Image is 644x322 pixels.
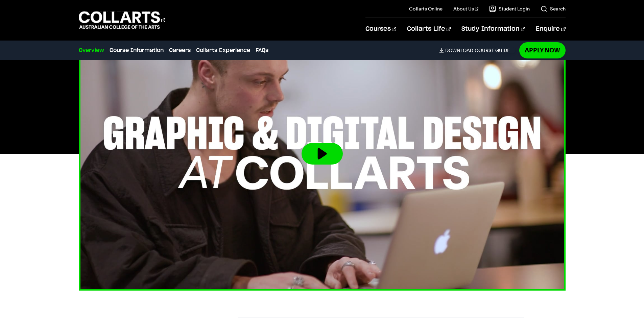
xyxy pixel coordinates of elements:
[489,5,530,12] a: Student Login
[409,5,443,12] a: Collarts Online
[439,47,515,53] a: DownloadCourse Guide
[541,5,566,12] a: Search
[445,47,473,53] span: Download
[169,46,191,54] a: Careers
[453,5,478,12] a: About Us
[196,46,250,54] a: Collarts Experience
[79,46,104,54] a: Overview
[461,18,525,40] a: Study Information
[365,18,396,40] a: Courses
[79,10,165,30] div: Go to homepage
[256,46,268,54] a: FAQs
[110,46,164,54] a: Course Information
[519,42,566,58] a: Apply Now
[536,18,565,40] a: Enquire
[407,18,451,40] a: Collarts Life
